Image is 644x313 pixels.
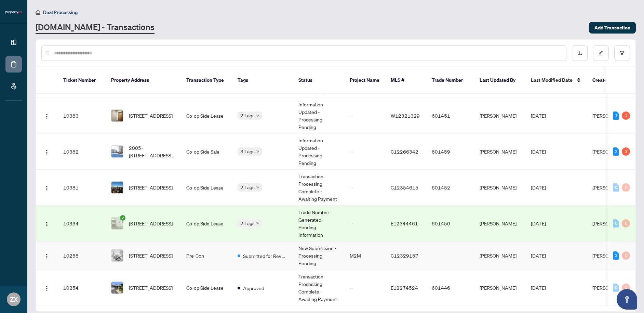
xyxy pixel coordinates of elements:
[531,252,546,259] span: [DATE]
[391,113,420,119] span: W12321329
[240,112,255,119] span: 2 Tags
[58,134,106,170] td: 10382
[344,134,385,170] td: -
[243,284,264,292] span: Approved
[391,184,418,191] span: C12354615
[531,184,546,191] span: [DATE]
[44,286,50,291] img: Logo
[613,251,619,260] div: 3
[293,242,344,270] td: New Submission - Processing Pending
[44,253,50,259] img: Logo
[111,110,123,121] img: thumbnail-img
[474,270,525,306] td: [PERSON_NAME]
[36,10,40,15] span: home
[111,282,123,294] img: thumbnail-img
[594,22,630,33] span: Add Transaction
[111,218,123,229] img: thumbnail-img
[243,252,287,260] span: Submitted for Review
[256,114,259,117] span: down
[293,270,344,306] td: Transaction Processing Complete - Awaiting Payment
[58,98,106,134] td: 10383
[617,289,637,310] button: Open asap
[181,67,232,94] th: Transaction Type
[111,250,123,261] img: thumbnail-img
[531,285,546,291] span: [DATE]
[426,98,474,134] td: 601451
[344,98,385,134] td: -
[41,282,52,293] button: Logo
[41,182,52,193] button: Logo
[474,170,525,206] td: [PERSON_NAME]
[344,170,385,206] td: -
[129,284,173,291] span: [STREET_ADDRESS]
[592,220,629,226] span: [PERSON_NAME]
[622,112,630,120] div: 1
[36,22,155,34] a: [DOMAIN_NAME] - Transactions
[622,251,630,260] div: 0
[391,285,418,291] span: E12274524
[10,295,18,304] span: ZX
[129,144,175,159] span: 2005-[STREET_ADDRESS][PERSON_NAME]
[426,270,474,306] td: 601446
[58,206,106,242] td: 10334
[622,284,630,292] div: 0
[531,76,573,84] span: Last Modified Date
[426,206,474,242] td: 601450
[577,51,582,55] span: download
[256,186,259,189] span: down
[613,112,619,120] div: 1
[474,134,525,170] td: [PERSON_NAME]
[58,170,106,206] td: 10381
[181,242,232,270] td: Pre-Con
[129,252,173,259] span: [STREET_ADDRESS]
[181,134,232,170] td: Co-op Side Sale
[44,185,50,191] img: Logo
[44,149,50,155] img: Logo
[106,67,181,94] th: Property Address
[622,147,630,156] div: 3
[391,148,418,155] span: C12266342
[531,220,546,226] span: [DATE]
[589,22,636,34] button: Add Transaction
[240,183,255,191] span: 2 Tags
[474,206,525,242] td: [PERSON_NAME]
[240,219,255,227] span: 2 Tags
[41,110,52,121] button: Logo
[240,147,255,155] span: 3 Tags
[44,221,50,227] img: Logo
[531,148,546,155] span: [DATE]
[129,220,173,227] span: [STREET_ADDRESS]
[426,170,474,206] td: 601452
[426,134,474,170] td: 601459
[391,220,418,226] span: E12344461
[531,113,546,119] span: [DATE]
[344,206,385,242] td: -
[592,113,629,119] span: [PERSON_NAME]
[391,252,418,259] span: C12329157
[593,45,609,61] button: edit
[622,183,630,192] div: 0
[587,67,628,94] th: Created By
[181,170,232,206] td: Co-op Side Lease
[344,242,385,270] td: M2M
[129,184,173,191] span: [STREET_ADDRESS]
[43,9,78,15] span: Deal Processing
[613,219,619,227] div: 0
[474,67,525,94] th: Last Updated By
[613,183,619,192] div: 0
[592,252,629,259] span: [PERSON_NAME]
[58,270,106,306] td: 10254
[181,270,232,306] td: Co-op Side Lease
[232,67,293,94] th: Tags
[293,134,344,170] td: Information Updated - Processing Pending
[293,206,344,242] td: Trade Number Generated - Pending Information
[344,67,385,94] th: Project Name
[614,45,630,61] button: filter
[181,98,232,134] td: Co-op Side Lease
[293,98,344,134] td: Information Updated - Processing Pending
[592,148,629,155] span: [PERSON_NAME]
[613,147,619,156] div: 2
[129,112,173,119] span: [STREET_ADDRESS]
[58,67,106,94] th: Ticket Number
[592,285,629,291] span: [PERSON_NAME]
